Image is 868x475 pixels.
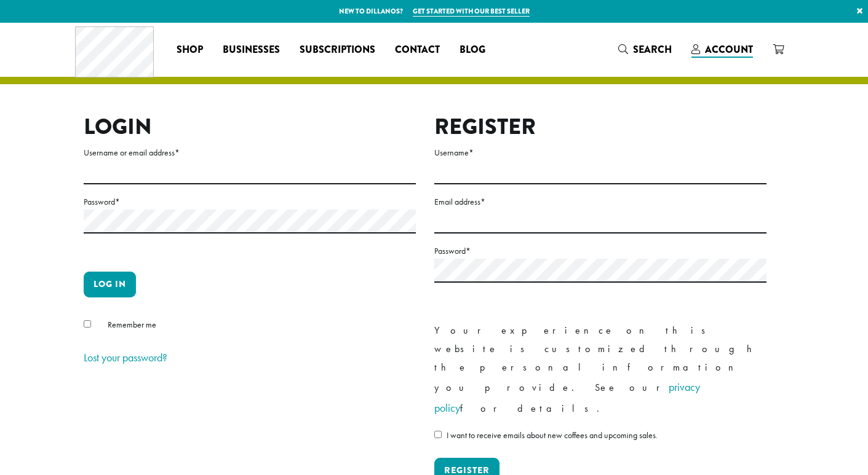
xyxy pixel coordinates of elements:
a: Shop [167,40,213,60]
label: Username or email address [84,145,416,160]
label: Username [434,145,766,160]
span: Businesses [223,42,280,58]
button: Log in [84,272,136,297]
label: Password [434,243,766,259]
a: Lost your password? [84,350,167,364]
a: Search [608,39,682,60]
span: Subscriptions [300,42,375,58]
label: Email address [434,194,766,210]
label: Password [84,194,416,210]
a: Get started with our best seller [413,6,530,17]
span: Blog [460,42,485,58]
span: Search [633,42,672,57]
span: Account [705,42,753,57]
span: Contact [395,42,440,58]
span: Shop [177,42,203,58]
h2: Login [84,114,416,140]
h2: Register [434,114,766,140]
a: privacy policy [434,380,700,415]
input: I want to receive emails about new coffees and upcoming sales. [434,431,442,438]
span: I want to receive emails about new coffees and upcoming sales. [447,430,658,441]
span: Remember me [108,319,156,330]
p: Your experience on this website is customized through the personal information you provide. See o... [434,321,766,418]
